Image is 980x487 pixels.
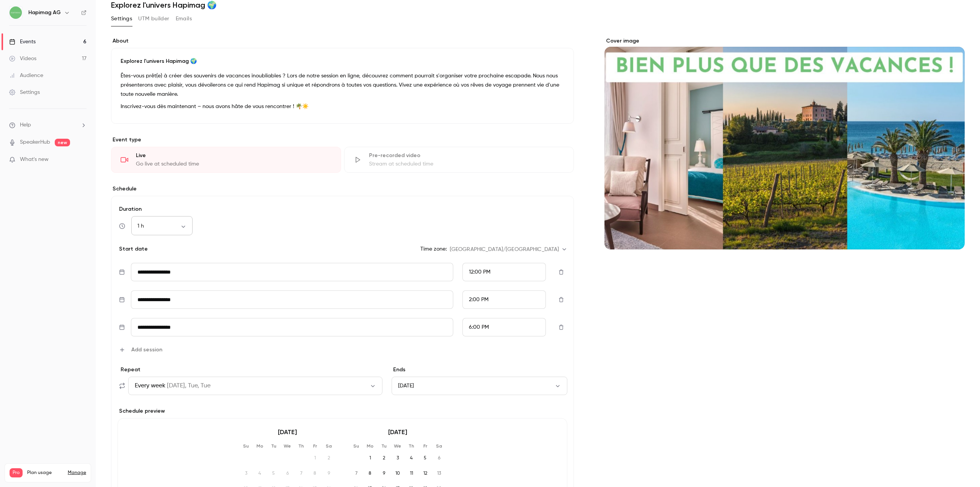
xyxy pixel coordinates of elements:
label: Duration [118,205,567,213]
div: LiveGo live at scheduled time [111,147,341,173]
span: 9 [323,467,335,480]
div: Pre-recorded videoStream at scheduled time [344,147,574,173]
div: [GEOGRAPHIC_DATA]/[GEOGRAPHIC_DATA] [450,246,568,253]
input: Tue, Feb 17, 2026 [131,318,453,336]
span: 6 [433,452,445,464]
p: Mo [364,443,376,449]
p: Time zone: [420,245,447,253]
p: Tu [378,443,390,449]
span: Help [20,121,31,129]
p: Êtes-vous prêt(e) à créer des souvenirs de vacances inoubliables ? Lors de notre session en ligne... [121,71,564,99]
span: 5 [268,467,280,480]
p: Th [405,443,418,449]
div: Settings [9,89,40,96]
span: 2 [378,452,390,464]
p: Fr [309,443,321,449]
span: Pro [10,468,23,477]
span: 1 [309,452,321,464]
section: Cover image [604,37,965,249]
input: Tue, Feb 17, 2026 [131,263,453,281]
h1: Explorez l'univers Hapimag 🌍 [111,0,965,10]
label: About [111,37,574,45]
span: 3 [392,452,404,464]
p: Sa [433,443,445,449]
li: help-dropdown-opener [9,121,87,129]
span: 11 [405,467,418,480]
span: 8 [309,467,321,480]
div: Pre-recorded video [369,152,565,159]
span: 4 [405,452,418,464]
p: Sa [323,443,335,449]
div: 1 h [131,222,193,230]
span: 2:00 PM [469,297,488,302]
p: Schedule [111,185,574,193]
div: From [462,263,546,281]
p: Explorez l'univers Hapimag 🌍 [121,57,564,65]
p: Inscrivez-vous dès maintenant – nous avons hâte de vous rencontrer ! 🌴☀️ [121,102,564,111]
p: [DATE] [350,428,445,437]
div: Go live at scheduled time [136,160,332,168]
p: Repeat [119,366,382,374]
span: new [55,139,70,146]
div: From [462,290,546,309]
span: 9 [378,467,390,480]
p: Th [295,443,307,449]
span: 3 [240,467,252,480]
div: Stream at scheduled time [369,160,565,168]
span: [DATE], Tue, Tue [167,381,211,390]
p: We [392,443,404,449]
p: Tu [268,443,280,449]
div: From [462,318,546,336]
p: We [281,443,294,449]
span: Add session [131,346,162,354]
span: 1 [364,452,376,464]
p: Su [240,443,252,449]
div: Live [136,152,332,159]
span: 13 [433,467,445,480]
button: Add session [119,346,162,354]
span: Plan usage [27,470,63,476]
h6: Hapimag AG [28,9,61,16]
span: 12 [419,467,431,480]
a: Manage [68,470,86,476]
span: 6 [281,467,294,480]
p: Start date [118,245,148,253]
label: Schedule preview [118,407,567,415]
div: Audience [9,72,43,79]
button: Emails [176,13,192,25]
img: Hapimag AG [10,7,22,19]
span: Every week [135,381,165,390]
span: 10 [392,467,404,480]
span: 2 [323,452,335,464]
a: SpeakerHub [20,138,50,146]
p: Ends [392,366,567,374]
p: Fr [419,443,431,449]
button: [DATE] [392,377,567,395]
span: 7 [350,467,363,480]
span: 8 [364,467,376,480]
div: Videos [9,55,36,62]
p: Event type [111,136,574,144]
span: 7 [295,467,307,480]
div: Events [9,38,36,46]
button: UTM builder [138,13,169,25]
span: 5 [419,452,431,464]
span: 12:00 PM [469,269,490,275]
label: Cover image [604,37,965,45]
input: Tue, Feb 17, 2026 [131,290,453,309]
p: Su [350,443,363,449]
span: What's new [20,156,49,164]
button: Every week[DATE], Tue, Tue [128,377,382,395]
span: 4 [254,467,266,480]
span: 6:00 PM [469,325,489,330]
p: [DATE] [240,428,335,437]
p: Mo [254,443,266,449]
button: Settings [111,13,132,25]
